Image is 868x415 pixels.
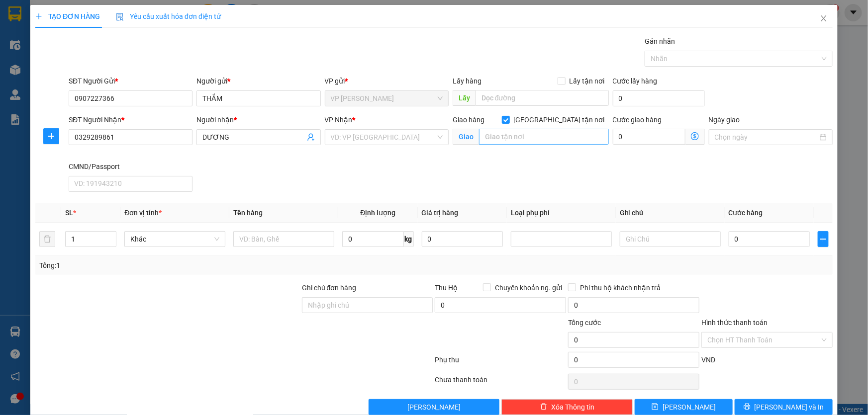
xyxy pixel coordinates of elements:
span: VP Nhận [325,116,353,124]
span: Lấy hàng [453,77,482,85]
span: VND [701,356,715,364]
button: [PERSON_NAME] [369,399,500,415]
span: [PERSON_NAME] [407,402,461,413]
img: icon [116,13,124,21]
input: VD: Bàn, Ghế [233,231,334,247]
label: Ghi chú đơn hàng [302,284,357,292]
div: Tổng: 1 [39,260,335,271]
div: SĐT Người Gửi [69,76,193,86]
div: Phụ thu [434,354,568,372]
span: Xóa Thông tin [551,402,594,413]
label: Hình thức thanh toán [701,319,768,327]
button: Close [810,5,838,33]
span: user-add [307,133,315,141]
label: Cước lấy hàng [613,77,658,85]
span: Giao [453,129,479,145]
th: Loại phụ phí [507,203,616,223]
span: plus [44,132,59,140]
input: Ngày giao [715,132,818,143]
input: Ghi Chú [620,231,721,247]
span: Lấy tận nơi [566,76,609,86]
span: Tổng cước [568,319,601,327]
span: Thu Hộ [435,284,458,292]
span: Lấy [453,90,476,106]
div: Người nhận [196,114,320,125]
th: Ghi chú [616,203,725,223]
button: delete [39,231,55,247]
span: Phí thu hộ khách nhận trả [576,282,665,293]
span: Đơn vị tính [124,209,162,217]
span: plus [35,13,42,20]
button: plus [43,128,59,144]
span: Tên hàng [233,209,263,217]
input: Cước giao hàng [613,129,685,145]
button: save[PERSON_NAME] [635,399,733,415]
span: save [652,403,659,411]
div: SĐT Người Nhận [69,114,193,125]
span: Giá trị hàng [422,209,459,217]
span: close [820,14,828,22]
span: SL [65,209,73,217]
span: delete [540,403,547,411]
span: Chuyển khoản ng. gửi [491,282,566,293]
span: Khác [130,232,219,247]
span: Định lượng [360,209,395,217]
span: printer [744,403,751,411]
span: [PERSON_NAME] [663,402,716,413]
span: plus [818,235,828,243]
span: TẠO ĐƠN HÀNG [35,12,100,20]
button: deleteXóa Thông tin [501,399,633,415]
div: Chưa thanh toán [434,374,568,392]
div: VP gửi [325,76,449,86]
span: Cước hàng [729,209,763,217]
input: 0 [422,231,503,247]
input: Giao tận nơi [479,129,609,145]
label: Cước giao hàng [613,116,662,124]
input: Cước lấy hàng [613,90,705,106]
label: Ngày giao [709,116,740,124]
span: [PERSON_NAME] và In [755,402,824,413]
button: printer[PERSON_NAME] và In [735,399,833,415]
button: plus [818,231,829,247]
input: Dọc đường [476,90,609,106]
span: Yêu cầu xuất hóa đơn điện tử [116,12,221,20]
span: dollar-circle [691,132,699,140]
span: kg [404,231,414,247]
input: Ghi chú đơn hàng [302,297,433,313]
span: VP Hồng Hà [331,91,443,106]
span: Giao hàng [453,116,484,124]
div: Người gửi [196,76,320,86]
div: CMND/Passport [69,161,193,172]
label: Gán nhãn [645,37,675,45]
span: [GEOGRAPHIC_DATA] tận nơi [510,114,609,125]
